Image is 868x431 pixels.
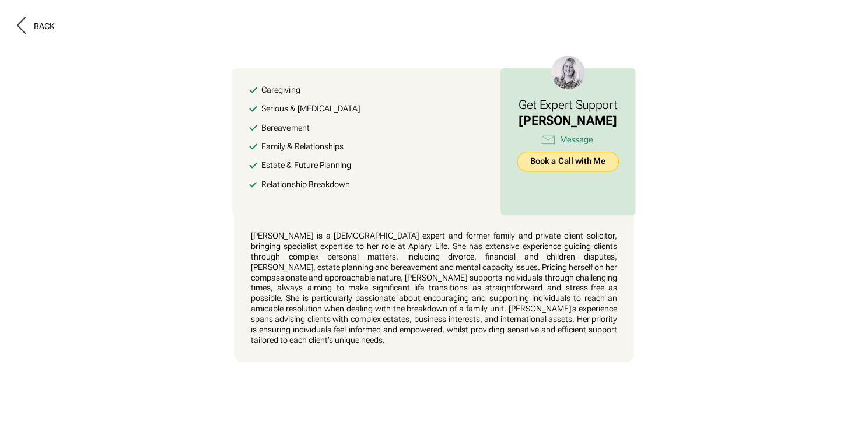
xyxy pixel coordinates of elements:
[519,113,617,128] div: [PERSON_NAME]
[261,85,300,96] div: Caregiving
[261,122,310,133] div: Bereavement
[517,132,619,147] a: Message
[261,104,360,114] div: Serious & [MEDICAL_DATA]
[261,160,352,171] div: Estate & Future Planning
[519,97,617,113] h3: Get Expert Support
[17,17,55,37] button: Back
[517,152,619,171] a: Book a Call with Me
[560,135,593,145] div: Message
[261,180,351,190] div: Relationship Breakdown
[34,22,55,32] div: Back
[261,142,344,152] div: Family & Relationships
